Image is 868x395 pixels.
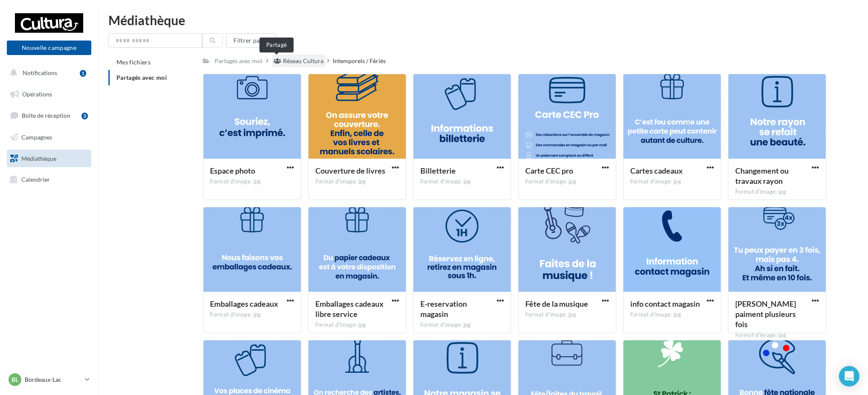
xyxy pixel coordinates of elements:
span: E-reservation magasin [420,299,467,319]
span: Notifications [23,69,57,76]
span: Carte CEC pro [525,166,573,175]
span: Oney paiment plusieurs fois [735,299,796,329]
div: Format d'image: jpg [735,188,819,196]
div: Format d'image: jpg [210,178,294,186]
a: Campagnes [5,128,93,146]
div: Partagé [259,38,294,52]
span: Boîte de réception [22,112,70,119]
span: Fête de la musique [525,299,588,308]
div: Réseau Cultura [283,57,324,65]
span: Campagnes [21,134,52,141]
span: Emballages cadeaux libre service [315,299,384,319]
a: Boîte de réception3 [5,106,93,125]
div: Format d'image: jpg [315,321,399,329]
div: Médiathèque [108,14,858,26]
div: Partagés avec moi [215,57,263,65]
span: Opérations [22,90,52,98]
span: Emballages cadeaux [210,299,279,308]
div: Format d'image: jpg [420,321,504,329]
div: Format d'image: jpg [525,311,609,319]
div: Format d'image: jpg [525,178,609,186]
div: Format d'image: jpg [630,311,714,319]
div: Format d'image: jpg [315,178,399,186]
div: Open Intercom Messenger [839,366,859,386]
button: Filtrer par [226,33,277,48]
a: Opérations [5,85,93,103]
button: Nouvelle campagne [7,41,91,55]
span: Calendrier [21,176,50,183]
span: Couverture de livres [315,166,385,175]
span: info contact magasin [630,299,700,308]
span: Mes fichiers [117,58,151,66]
a: Médiathèque [5,150,93,168]
span: BL [12,375,18,384]
span: Cartes cadeaux [630,166,683,175]
span: Partagés avec moi [117,74,167,81]
a: BL Bordeaux-Lac [7,372,91,388]
span: Médiathèque [21,154,56,162]
div: Format d'image: jpg [735,331,819,339]
div: Format d'image: jpg [210,311,294,319]
span: Changement ou travaux rayon [735,166,789,186]
div: Intemporels / Fériés [333,57,386,65]
div: Format d'image: jpg [420,178,504,186]
div: 1 [80,70,86,77]
div: 3 [82,113,88,119]
div: Format d'image: jpg [630,178,714,186]
a: Calendrier [5,171,93,189]
span: Espace photo [210,166,256,175]
button: Notifications 1 [5,64,90,82]
span: Billetterie [420,166,456,175]
p: Bordeaux-Lac [25,375,82,384]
